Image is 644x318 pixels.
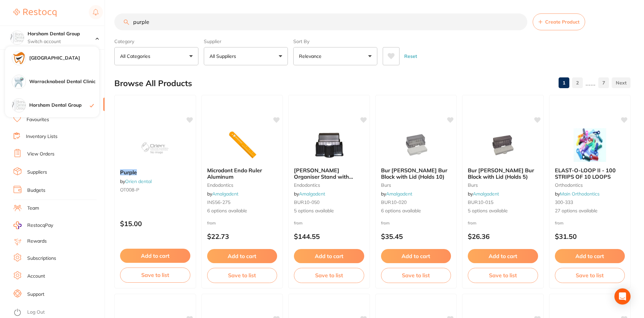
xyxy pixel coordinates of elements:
span: from [381,220,390,225]
span: [PERSON_NAME] Organiser Stand with Block [294,167,353,186]
span: INS56-275 [207,199,230,205]
button: Save to list [555,268,625,283]
button: Save to list [120,268,190,282]
h4: Horsham Dental Group [28,31,96,37]
p: All Suppliers [210,53,239,60]
span: 300-333 [555,199,573,205]
div: Open Intercom Messenger [614,288,631,305]
p: $15.00 [120,220,190,227]
img: Warracknabeal Dental Clinic [12,75,26,89]
a: Budgets [27,187,45,194]
b: Microdont Endo Ruler Aluminum [207,167,277,180]
img: Horsham Plaza Dental Centre [12,51,26,65]
a: Suppliers [27,169,47,176]
span: 27 options available [555,208,625,214]
a: Amalgadent [212,191,238,197]
img: Microdont Endo Ruler Aluminum [220,128,264,162]
button: Add to cart [381,249,451,263]
h4: Horsham Dental Group [29,102,90,109]
a: Orien dental [125,178,152,184]
label: Category [114,38,198,44]
img: Horsham Dental Group [10,31,24,44]
img: ELAST-O-LOOP II - 100 STRIPS OF 10 LOOPS [568,128,612,162]
button: All Categories [114,47,198,65]
span: by [381,191,412,197]
a: Log Out [27,309,45,316]
span: by [120,178,152,184]
span: 5 options available [468,208,538,214]
img: Purple [133,130,177,164]
span: from [555,220,564,225]
p: Switch account [28,38,96,45]
p: $144.55 [294,233,364,240]
span: from [294,220,303,225]
a: Amalgadent [386,191,412,197]
b: Endo Butler Organiser Stand with Block [294,167,364,180]
img: Bur Butler Bur Block with Lid (Holds 10) [394,128,438,162]
span: BUR10-050 [294,199,319,205]
button: Save to list [468,268,538,283]
b: Bur Butler Bur Block with Lid (Holds 5) [468,167,538,180]
a: Main Orthodontics [560,191,600,197]
p: All Categories [120,53,153,60]
img: Endo Butler Organiser Stand with Block [307,128,351,162]
span: by [468,191,499,197]
a: Support [27,291,44,298]
span: 5 options available [294,208,364,214]
button: Reset [402,47,419,65]
img: RestocqPay [13,221,22,229]
h4: [GEOGRAPHIC_DATA] [29,55,99,62]
img: Restocq Logo [13,9,56,17]
label: Sort By [293,38,377,44]
button: Add to cart [207,249,277,263]
p: $35.45 [381,233,451,240]
a: Favourites [27,116,49,123]
span: by [207,191,238,197]
small: endodontics [207,182,277,188]
input: Search Products [114,13,527,30]
span: RestocqPay [27,222,53,229]
span: Bur [PERSON_NAME] Bur Block with Lid (Holds 10) [381,167,447,180]
b: ELAST-O-LOOP II - 100 STRIPS OF 10 LOOPS [555,167,625,180]
a: Amalgadent [299,191,325,197]
button: Save to list [294,268,364,283]
small: orthodontics [555,182,625,188]
span: by [294,191,325,197]
b: Purple [120,169,190,175]
span: from [207,220,216,225]
span: from [468,220,477,225]
a: View Orders [27,151,54,157]
a: 2 [572,76,583,90]
button: Create Product [533,13,585,30]
span: by [555,191,600,197]
small: burs [468,182,538,188]
img: Horsham Dental Group [12,99,26,112]
a: 1 [559,76,569,90]
img: Bur Butler Bur Block with Lid (Holds 5) [481,128,525,162]
span: ELAST-O-LOOP II - 100 STRIPS OF 10 LOOPS [555,167,616,180]
a: Restocq Logo [13,5,56,21]
span: Microdont Endo Ruler Aluminum [207,167,262,180]
p: Relevance [299,53,324,60]
a: Subscriptions [27,255,56,262]
span: BUR10-020 [381,199,407,205]
small: endodontics [294,182,364,188]
button: Add to cart [468,249,538,263]
a: Team [27,205,39,212]
p: ...... [585,79,596,87]
a: Rewards [27,238,47,245]
a: Account [27,273,45,280]
h4: Warracknabeal Dental Clinic [29,78,99,85]
b: Bur Butler Bur Block with Lid (Holds 10) [381,167,451,180]
button: Save to list [207,268,277,283]
button: Log Out [13,307,103,318]
em: Purple [120,169,137,176]
span: Bur [PERSON_NAME] Bur Block with Lid (Holds 5) [468,167,534,180]
p: $22.73 [207,233,277,240]
p: $26.36 [468,233,538,240]
h2: Browse All Products [114,79,192,88]
button: Add to cart [294,249,364,263]
a: 7 [598,76,609,90]
button: Add to cart [555,249,625,263]
span: Create Product [545,19,579,25]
